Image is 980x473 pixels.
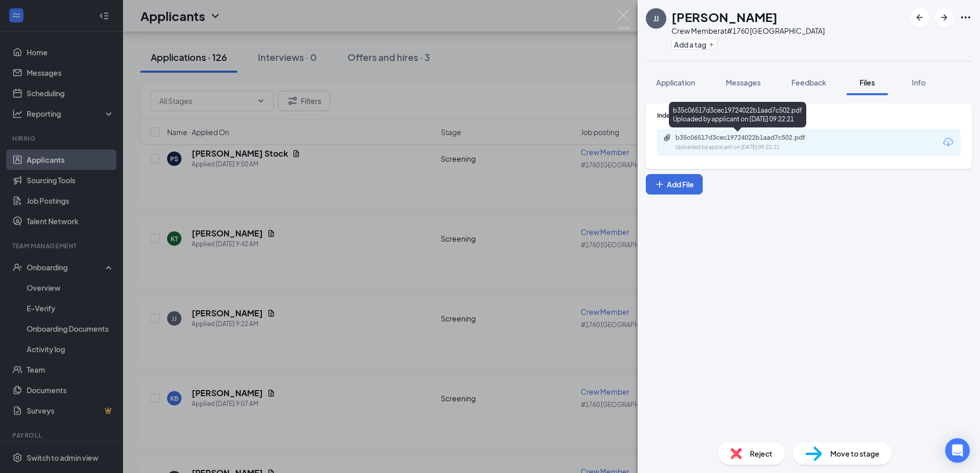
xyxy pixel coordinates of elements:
[938,11,950,24] svg: ArrowRight
[913,11,926,24] svg: ArrowLeftNew
[654,13,659,24] div: JJ
[669,102,806,127] div: b35c06517d3cec19724022b1aad7c502.pdf Uploaded by applicant on [DATE] 09:22:21
[671,26,825,36] div: Crew Member at #1760 [GEOGRAPHIC_DATA]
[750,448,772,459] span: Reject
[663,134,671,142] svg: Paperclip
[791,78,826,87] span: Feedback
[676,134,819,142] div: b35c06517d3cec19724022b1aad7c502.pdf
[671,8,778,26] h1: [PERSON_NAME]
[657,111,961,120] div: Indeed Resume
[708,41,714,48] svg: Plus
[646,174,703,195] button: Add FilePlus
[676,143,829,152] div: Uploaded by applicant on [DATE] 09:22:21
[860,78,875,87] span: Files
[959,11,972,24] svg: Ellipses
[726,78,761,87] span: Messages
[663,134,829,152] a: Paperclipb35c06517d3cec19724022b1aad7c502.pdfUploaded by applicant on [DATE] 09:22:21
[945,438,970,463] div: Open Intercom Messenger
[671,39,717,50] button: PlusAdd a tag
[655,179,665,189] svg: Plus
[656,78,695,87] span: Application
[830,448,880,459] span: Move to stage
[912,78,926,87] span: Info
[910,8,929,27] button: ArrowLeftNew
[942,136,954,148] svg: Download
[935,8,953,27] button: ArrowRight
